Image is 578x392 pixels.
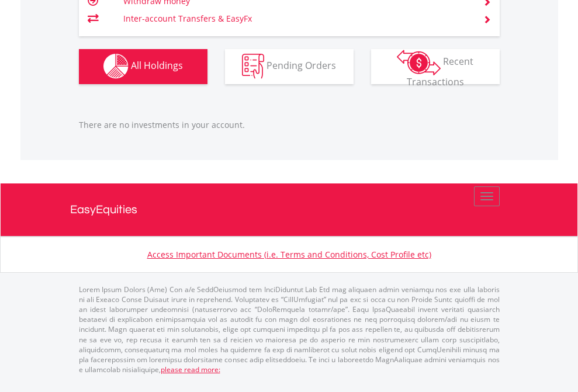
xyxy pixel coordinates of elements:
span: Recent Transactions [407,55,474,88]
img: holdings-wht.png [103,54,129,79]
a: EasyEquities [70,183,508,236]
button: All Holdings [79,49,207,84]
button: Recent Transactions [371,49,500,84]
span: Pending Orders [266,59,336,72]
a: Access Important Documents (i.e. Terms and Conditions, Cost Profile etc) [147,249,431,260]
button: Pending Orders [225,49,354,84]
p: Lorem Ipsum Dolors (Ame) Con a/e SeddOeiusmod tem InciDiduntut Lab Etd mag aliquaen admin veniamq... [79,285,500,374]
img: transactions-zar-wht.png [397,50,441,75]
td: Inter-account Transfers & EasyFx [123,10,469,27]
a: please read more: [161,365,220,374]
img: pending_instructions-wht.png [242,54,264,79]
p: There are no investments in your account. [79,119,500,131]
span: All Holdings [131,59,183,72]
